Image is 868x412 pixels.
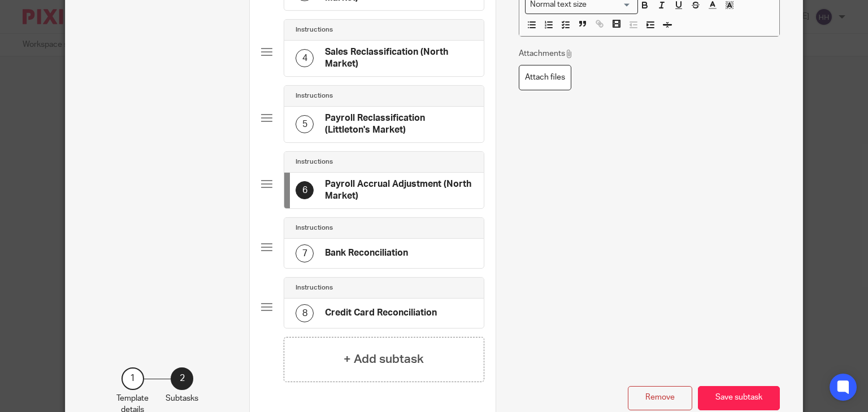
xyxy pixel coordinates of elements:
[325,46,472,71] h4: Sales Reclassification (North Market)
[296,91,333,100] h4: Instructions
[296,223,333,233] h4: Instructions
[296,283,333,292] h4: Instructions
[519,65,571,90] label: Attach files
[296,244,314,262] div: 7
[296,25,333,34] h4: Instructions
[325,178,472,203] h4: Payroll Accrual Adjustment (North Market)
[325,112,472,137] h4: Payroll Reclassification (Littleton's Market)
[296,181,314,199] div: 6
[166,393,198,404] p: Subtasks
[325,247,408,259] h4: Bank Reconciliation
[171,367,193,390] div: 2
[344,350,424,368] h4: + Add subtask
[296,157,333,166] h4: Instructions
[698,386,780,410] button: Save subtask
[519,48,574,59] p: Attachments
[325,307,437,319] h4: Credit Card Reconciliation
[296,115,314,133] div: 5
[628,386,692,410] button: Remove
[296,304,314,322] div: 8
[296,49,314,67] div: 4
[121,367,144,390] div: 1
